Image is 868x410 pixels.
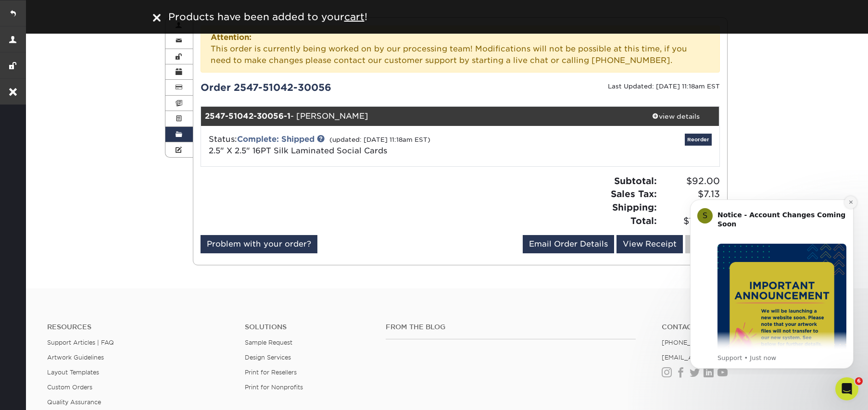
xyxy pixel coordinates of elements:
a: Support Articles | FAQ [47,339,114,346]
span: $106.97 [660,214,720,228]
span: Products have been added to your ! [168,11,367,23]
a: Complete: Shipped [237,135,314,144]
h4: Solutions [245,323,371,331]
a: Sample Request [245,339,292,346]
span: 6 [855,377,863,385]
a: view details [633,107,719,126]
div: Status: [201,134,546,157]
a: [PHONE_NUMBER] [662,339,721,346]
span: $7.13 [660,187,720,201]
h4: Resources [47,323,230,331]
strong: Attention: [211,33,252,42]
a: 2.5" X 2.5" 16PT Silk Laminated Social Cards [209,146,387,155]
iframe: Intercom live chat [835,377,858,400]
strong: Total: [630,215,657,226]
strong: 2547-51042-30056-1 [205,112,290,121]
a: Print for Resellers [245,369,297,376]
strong: Sales Tax: [611,188,657,199]
iframe: Google Customer Reviews [2,381,82,407]
a: Print for Nonprofits [245,384,303,391]
a: Layout Templates [47,369,99,376]
h4: From the Blog [386,323,636,331]
span: $92.00 [660,174,720,188]
img: close [153,14,161,22]
small: (updated: [DATE] 11:18am EST) [329,136,430,143]
a: Artwork Guidelines [47,354,104,361]
a: [EMAIL_ADDRESS][DOMAIN_NAME] [662,354,777,361]
u: cart [344,11,365,23]
a: View Receipt [616,235,683,253]
small: Last Updated: [DATE] 11:18am EST [608,83,720,90]
span: $7.84 [660,201,720,214]
div: - [PERSON_NAME] [201,107,633,126]
div: Order 2547-51042-30056 [193,80,460,95]
div: view details [633,112,719,121]
a: Problem with your order? [201,235,317,253]
a: Email Order Details [523,235,614,253]
a: Reorder [685,134,712,146]
a: Design Services [245,354,291,361]
iframe: Intercom notifications message [676,191,868,374]
strong: Shipping: [612,202,657,212]
strong: Subtotal: [614,175,657,186]
div: This order is currently being worked on by our processing team! Modifications will not be possibl... [201,25,720,73]
a: Contact [662,323,845,331]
